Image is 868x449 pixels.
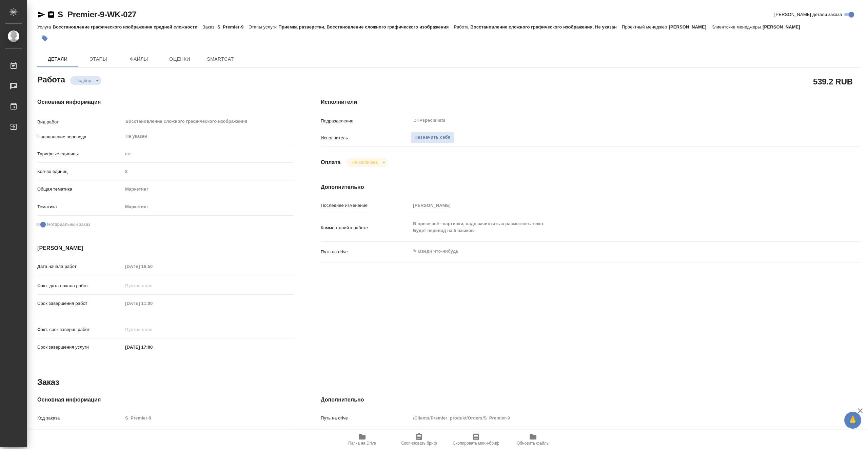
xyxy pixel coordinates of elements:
button: Скопировать мини-бриф [448,430,505,449]
span: Папка на Drive [348,441,376,446]
div: шт [123,148,294,160]
h2: Работа [37,73,65,85]
p: Восстановление сложного графического изображения, Не указан [470,24,622,30]
p: Подразделение [321,118,411,124]
h4: Основная информация [37,396,294,404]
button: 🙏 [844,412,861,429]
h2: 539.2 RUB [813,76,853,87]
h4: Основная информация [37,98,294,106]
span: Обновить файлы [517,441,550,446]
input: Пустое поле [123,325,182,334]
button: Скопировать ссылку для ЯМессенджера [37,11,45,19]
p: Восстановление графического изображения средней сложности [53,24,202,30]
h4: Исполнители [321,98,861,106]
span: Детали [41,55,74,63]
p: Тарифные единицы [37,151,123,157]
p: Работа [454,24,471,30]
p: Факт. дата начала работ [37,282,123,289]
input: Пустое поле [123,281,182,291]
span: Файлы [123,55,155,63]
span: 🙏 [847,413,859,427]
p: Общая тематика [37,186,123,193]
p: Срок завершения услуги [37,344,123,351]
div: Маркетинг [123,183,294,195]
p: Вид работ [37,119,123,125]
p: Услуга [37,24,53,30]
p: Этапы услуги [249,24,278,30]
a: S_Premier-9-WK-027 [58,10,137,19]
span: Скопировать мини-бриф [453,441,499,446]
div: Подбор [346,158,388,167]
div: Подбор [70,76,101,85]
p: Приемка разверстки, Восстановление сложного графического изображения [278,24,454,30]
h4: Оплата [321,158,341,167]
span: SmartCat [204,55,237,63]
span: Нотариальный заказ [47,221,90,228]
textarea: В презе всё - картинки, надо зачистить и разместить текст. Будет перевод на 5 языков [411,218,815,236]
h2: Заказ [37,377,59,388]
p: Кол-во единиц [37,168,123,175]
span: Этапы [82,55,115,63]
p: Проектный менеджер [622,24,669,30]
p: Факт. срок заверш. работ [37,326,123,333]
p: Исполнитель [321,135,411,141]
input: Пустое поле [123,261,182,271]
p: Клиентские менеджеры [711,24,763,30]
button: Не оплачена [350,159,380,165]
div: Маркетинг [123,201,294,213]
p: Дата начала работ [37,263,123,270]
p: Путь на drive [321,415,411,422]
p: Путь на drive [321,249,411,255]
input: Пустое поле [123,298,182,308]
button: Скопировать ссылку [47,11,55,19]
button: Папка на Drive [334,430,391,449]
p: Направление перевода [37,134,123,140]
button: Обновить файлы [505,430,561,449]
p: [PERSON_NAME] [669,24,711,30]
p: Последнее изменение [321,202,411,209]
h4: Дополнительно [321,183,861,191]
input: Пустое поле [411,200,815,210]
p: Заказ: [202,24,217,30]
button: Добавить тэг [37,31,52,46]
input: ✎ Введи что-нибудь [123,342,182,352]
p: [PERSON_NAME] [763,24,805,30]
p: S_Premier-9 [217,24,249,30]
span: [PERSON_NAME] детали заказа [774,11,842,18]
h4: Дополнительно [321,396,861,404]
span: Скопировать бриф [401,441,437,446]
h4: [PERSON_NAME] [37,244,294,252]
input: Пустое поле [123,167,294,176]
button: Скопировать бриф [391,430,448,449]
span: Назначить себя [414,134,450,141]
p: Комментарий к работе [321,224,411,231]
button: Подбор [74,78,93,83]
input: Пустое поле [411,413,815,423]
input: Пустое поле [123,413,294,423]
p: Тематика [37,203,123,210]
p: Срок завершения работ [37,300,123,307]
span: Оценки [163,55,196,63]
p: Код заказа [37,415,123,422]
button: Назначить себя [411,132,454,143]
